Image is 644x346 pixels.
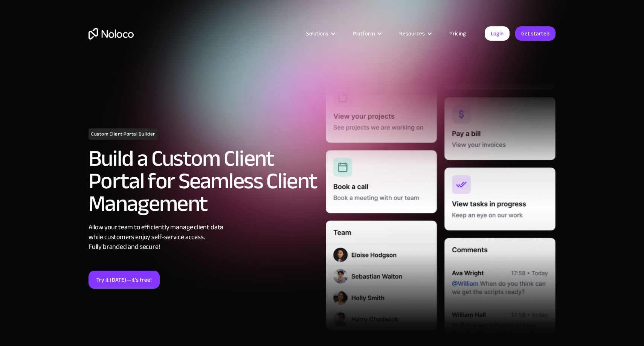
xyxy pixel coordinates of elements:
[440,29,475,38] a: Pricing
[343,29,390,38] div: Platform
[390,29,440,38] div: Resources
[297,29,343,38] div: Solutions
[399,29,425,38] div: Resources
[306,29,328,38] div: Solutions
[89,128,158,140] h1: Custom Client Portal Builder
[89,223,318,252] div: Allow your team to efficiently manage client data while customers enjoy self-service access. Full...
[353,29,375,38] div: Platform
[89,28,134,40] a: home
[89,147,318,215] h2: Build a Custom Client Portal for Seamless Client Management
[89,271,160,289] a: Try it [DATE]—it’s free!
[485,26,510,41] a: Login
[515,26,555,41] a: Get started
